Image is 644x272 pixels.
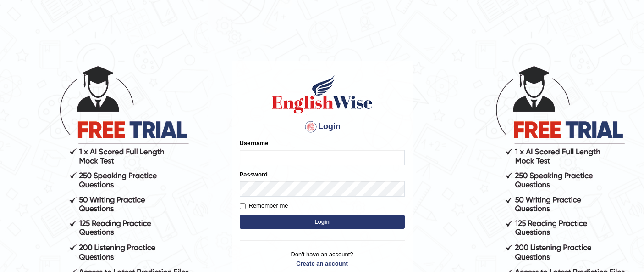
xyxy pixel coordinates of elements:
[240,201,288,210] label: Remember me
[240,170,268,179] label: Password
[240,119,405,134] h4: Login
[240,259,405,268] a: Create an account
[240,203,246,209] input: Remember me
[240,139,269,147] label: Username
[240,215,405,229] button: Login
[270,74,374,115] img: Logo of English Wise sign in for intelligent practice with AI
